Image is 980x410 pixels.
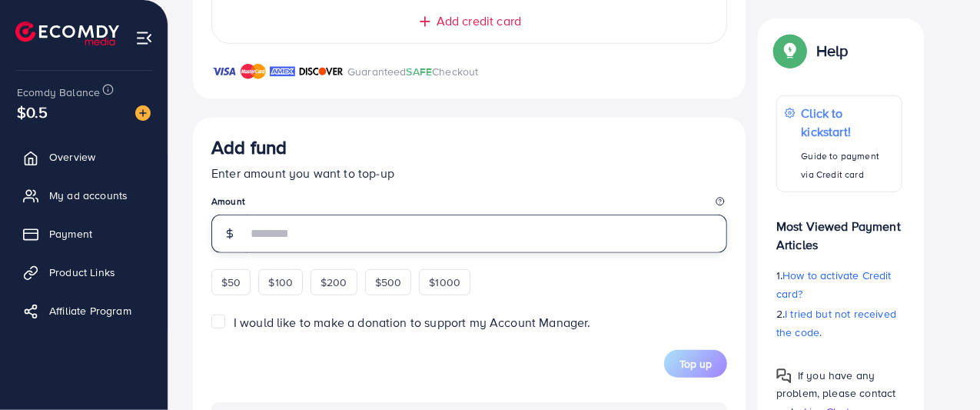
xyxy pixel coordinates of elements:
[802,147,894,184] p: Guide to payment via Credit card
[12,257,156,288] a: Product Links
[241,62,266,81] img: brand
[12,142,156,172] a: Overview
[299,62,344,81] img: brand
[12,295,156,326] a: Affiliate Program
[437,12,521,30] span: Add credit card
[776,37,804,65] img: Popup guide
[221,275,241,290] span: $50
[211,62,237,81] img: brand
[776,368,792,384] img: Popup guide
[49,188,128,203] span: My ad accounts
[776,205,902,254] p: Most Viewed Payment Articles
[17,85,100,100] span: Ecomdy Balance
[270,62,295,81] img: brand
[802,104,894,141] p: Click to kickstart!
[776,268,892,302] span: How to activate Credit card?
[17,101,48,123] span: $0.5
[211,195,727,214] legend: Amount
[15,22,119,45] img: logo
[776,306,896,340] span: I tried but not received the code.
[375,275,402,290] span: $500
[12,180,156,211] a: My ad accounts
[49,303,131,318] span: Affiliate Program
[407,64,433,79] span: SAFE
[429,275,460,290] span: $1000
[679,356,712,372] span: Top up
[135,29,153,47] img: menu
[268,275,293,290] span: $100
[49,149,95,165] span: Overview
[776,266,902,303] p: 1.
[816,42,849,60] p: Help
[211,164,727,182] p: Enter amount you want to top-up
[49,226,92,242] span: Payment
[321,275,347,290] span: $200
[664,350,727,378] button: Top up
[49,265,115,280] span: Product Links
[12,218,156,249] a: Payment
[211,136,287,158] h3: Add fund
[234,314,591,331] span: I would like to make a donation to support my Account Manager.
[347,62,479,81] p: Guaranteed Checkout
[135,105,151,121] img: image
[776,305,902,342] p: 2.
[915,341,968,398] iframe: Chat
